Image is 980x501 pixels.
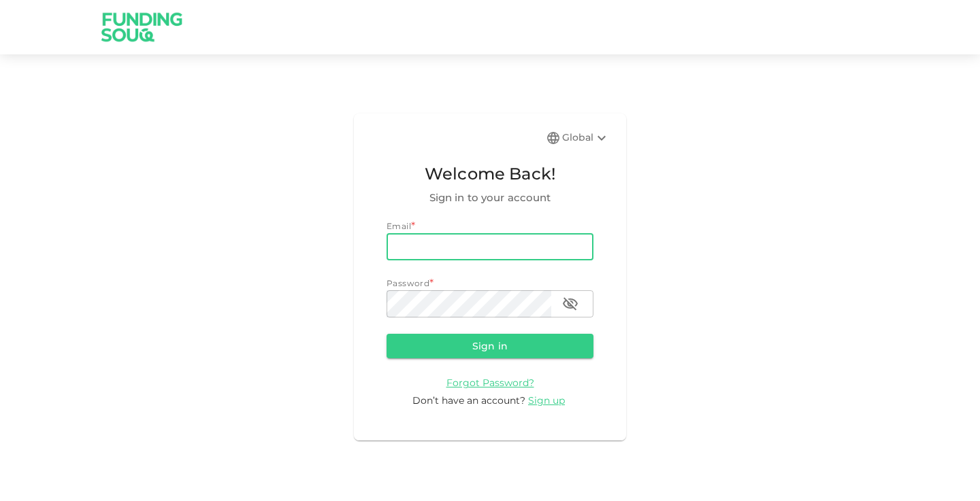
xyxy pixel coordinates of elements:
input: email [387,233,593,260]
button: Sign in [387,334,593,358]
div: Global [562,130,610,146]
span: Welcome Back! [387,161,593,187]
span: Password [387,278,429,288]
span: Email [387,221,411,231]
span: Forgot Password? [446,377,534,389]
span: Sign in to your account [387,190,593,206]
input: password [387,290,551,317]
span: Sign up [528,394,565,407]
a: Forgot Password? [446,376,534,389]
span: Don’t have an account? [412,394,525,407]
